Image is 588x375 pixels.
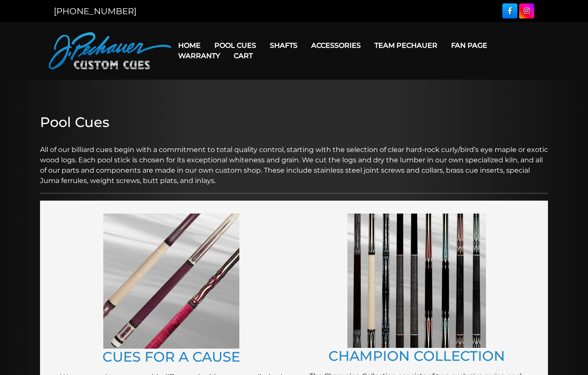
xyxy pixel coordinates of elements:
img: Pechauer Custom Cues [49,32,171,69]
a: Accessories [304,34,368,56]
a: Fan Page [444,34,494,56]
h2: Pool Cues [40,114,548,130]
a: Team Pechauer [368,34,444,56]
a: Warranty [171,45,227,67]
a: Cart [227,45,260,67]
a: CHAMPION COLLECTION [328,347,505,364]
a: Home [171,34,207,56]
a: Pool Cues [207,34,263,56]
a: CUES FOR A CAUSE [102,348,240,365]
a: [PHONE_NUMBER] [54,6,136,16]
p: All of our billiard cues begin with a commitment to total quality control, starting with the sele... [40,134,548,186]
a: Shafts [263,34,304,56]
